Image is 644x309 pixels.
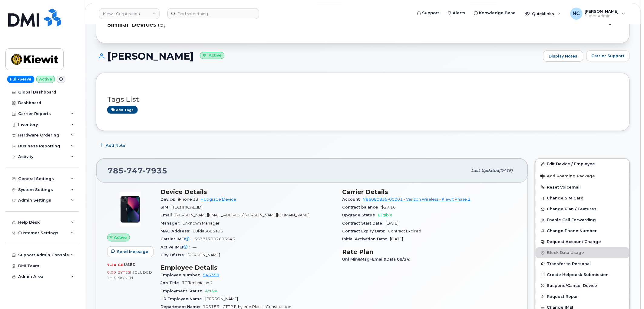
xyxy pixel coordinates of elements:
span: Active [114,235,127,240]
button: Block Data Usage [536,247,629,258]
span: [DATE] [499,168,513,173]
h3: Rate Plan [342,248,517,255]
span: Active IMEI [160,245,193,249]
span: Email [160,213,175,217]
span: 0.00 Bytes [107,270,130,274]
span: 7.20 GB [107,263,124,267]
span: Add Roaming Package [540,174,595,179]
span: $27.16 [381,205,396,209]
span: 105186 - GTPP Ethylene Plant – Construction [203,304,291,309]
a: Display Notes [543,51,583,62]
a: Edit Device / Employee [536,159,629,169]
img: image20231002-3703462-1ig824h.jpeg [112,191,148,228]
span: Contract balance [342,205,381,209]
span: Change Plan / Features [547,207,597,212]
div: Quicklinks [521,8,565,20]
span: 353817902695543 [194,237,235,241]
button: Send Message [107,246,154,257]
a: Support [413,7,444,19]
button: Reset Voicemail [536,182,629,193]
h3: Tags List [107,96,619,103]
span: Upgrade Status [342,213,378,217]
span: Eligible [378,213,393,217]
span: Add Note [106,143,125,148]
span: NC [573,10,580,17]
span: Employment Status [160,289,205,293]
span: [TECHNICAL_ID] [171,205,203,209]
a: 786080835-00001 - Verizon Wireless - Kiewit Phase 2 [363,197,471,202]
span: Department Name [160,304,203,309]
span: [DATE] [390,237,403,241]
span: [PERSON_NAME] [585,9,619,14]
span: (5) [158,20,166,29]
span: Contract Expired [388,229,421,233]
span: Quicklinks [532,11,554,16]
span: Carrier Support [592,53,625,59]
span: Knowledge Base [479,10,516,16]
span: used [124,262,136,267]
span: [DATE] [386,221,399,225]
a: Add tags [107,106,138,113]
button: Request Account Change [536,236,629,247]
span: [PERSON_NAME][EMAIL_ADDRESS][PERSON_NAME][DOMAIN_NAME] [175,213,309,217]
button: Transfer to Personal [536,258,629,269]
a: Knowledge Base [470,7,520,19]
span: 7935 [143,166,167,175]
span: Initial Activation Date [342,237,390,241]
span: Account [342,197,363,202]
span: Enable Call Forwarding [547,218,596,222]
input: Find something... [167,8,259,19]
a: 546350 [203,273,219,277]
span: Manager [160,221,183,225]
span: Last updated [471,168,499,173]
button: Request Repair [536,291,629,302]
h3: Carrier Details [342,188,517,196]
span: 747 [124,166,143,175]
button: Change Plan / Features [536,204,629,215]
span: [PERSON_NAME] [205,297,238,301]
a: Alerts [444,7,470,19]
span: Employee number [160,273,203,277]
h3: Device Details [160,188,335,196]
span: — [193,245,197,249]
span: 785 [107,166,167,175]
a: + Upgrade Device [201,197,236,202]
button: Enable Call Forwarding [536,215,629,225]
span: Carrier IMEI [160,237,194,241]
small: Active [200,52,224,59]
span: iPhone 13 [178,197,198,202]
iframe: Messenger Launcher [618,283,639,304]
span: HR Employee Name [160,297,205,301]
span: Support [422,10,439,16]
span: MAC Address [160,229,193,233]
h1: [PERSON_NAME] [96,51,540,61]
span: TG Technician 2 [182,281,213,285]
button: Add Note [96,140,130,151]
h3: Employee Details [160,264,335,271]
span: Active [205,289,217,293]
span: 60fda6685a96 [193,229,223,233]
span: Send Message [117,249,148,255]
span: Unknown Manager [183,221,220,225]
span: Similar Devices [107,20,157,29]
div: Nicholas Capella [566,8,629,20]
span: Job Title [160,281,182,285]
button: Suspend/Cancel Device [536,280,629,291]
span: [PERSON_NAME] [187,253,220,257]
span: Super Admin [585,14,619,18]
span: included this month [107,270,152,280]
span: Unl Min&Msg+Email&Data 08/24 [342,257,413,261]
button: Carrier Support [586,51,630,61]
span: SIM [160,205,171,209]
button: Change SIM Card [536,193,629,204]
button: Add Roaming Package [536,169,629,182]
a: Create Helpdesk Submission [536,269,629,280]
span: Alerts [453,10,466,16]
span: Contract Start Date [342,221,386,225]
span: Suspend/Cancel Device [547,283,597,288]
span: Contract Expiry Date [342,229,388,233]
span: Device [160,197,178,202]
a: Kiewit Corporation [99,8,160,19]
button: Change Phone Number [536,225,629,236]
span: City Of Use [160,253,187,257]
